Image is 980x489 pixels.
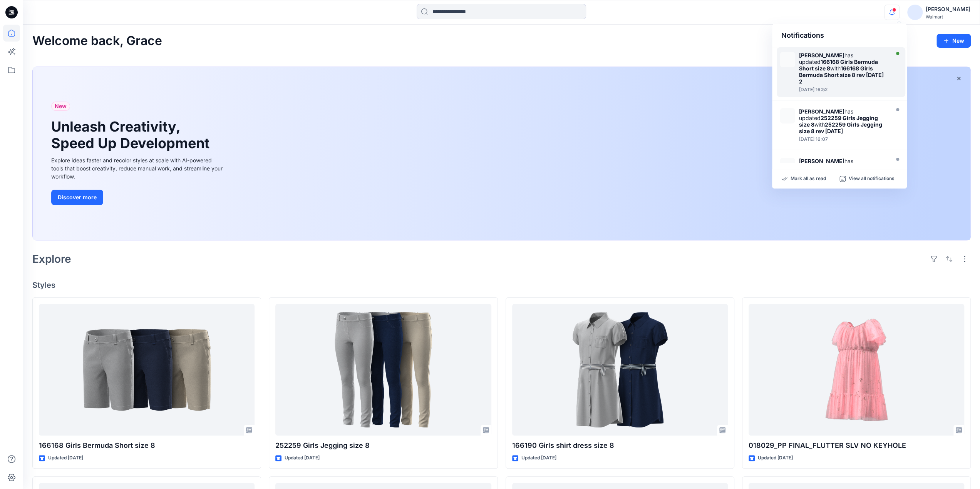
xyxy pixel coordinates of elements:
[758,454,793,462] p: Updated [DATE]
[799,58,878,72] strong: 166168 Girls Bermuda Short size 8
[285,454,320,462] p: Updated [DATE]
[55,102,67,111] span: New
[749,440,964,451] p: 018029_PP FINAL_FLUTTER SLV NO KEYHOLE
[936,34,971,48] button: New
[799,158,844,164] strong: [PERSON_NAME]
[48,454,83,462] p: Updated [DATE]
[32,253,71,265] h2: Explore
[926,14,970,20] div: Walmart
[51,190,103,205] button: Discover more
[51,118,213,152] h1: Unleash Creativity, Speed Up Development
[799,52,844,58] strong: [PERSON_NAME]
[51,190,224,205] a: Discover more
[780,158,795,173] img: 166190 Girls shirt dress size 8 rev 8-21-25
[32,34,162,48] h2: Welcome back, Grace
[907,5,923,20] img: avatar
[780,108,795,124] img: 252259 Girls Jegging size 8 rev 8-21-25
[780,52,795,67] img: 166168 Girls Bermuda Short size 8 rev 8-22-25 2
[799,65,884,85] strong: 166168 Girls Bermuda Short size 8 rev [DATE] 2
[39,304,255,436] a: 166168 Girls Bermuda Short size 8
[799,108,888,134] div: has updated with
[799,52,888,85] div: has updated with
[799,87,888,92] div: Friday, August 22, 2025 16:52
[51,156,224,180] div: Explore ideas faster and recolor styles at scale with AI-powered tools that boost creativity, red...
[799,137,888,142] div: Thursday, August 21, 2025 16:07
[799,108,844,115] strong: [PERSON_NAME]
[799,115,878,128] strong: 252259 Girls Jegging size 8
[275,440,491,451] p: 252259 Girls Jegging size 8
[849,175,895,182] p: View all notifications
[791,175,826,182] p: Mark all as read
[275,304,491,436] a: 252259 Girls Jegging size 8
[799,121,882,134] strong: 252259 Girls Jegging size 8 rev [DATE]
[512,304,728,436] a: 166190 Girls shirt dress size 8
[799,158,888,184] div: has updated with
[521,454,556,462] p: Updated [DATE]
[926,5,970,14] div: [PERSON_NAME]
[512,440,728,451] p: 166190 Girls shirt dress size 8
[39,440,255,451] p: 166168 Girls Bermuda Short size 8
[772,24,907,47] div: Notifications
[32,280,971,290] h4: Styles
[749,304,964,436] a: 018029_PP FINAL_FLUTTER SLV NO KEYHOLE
